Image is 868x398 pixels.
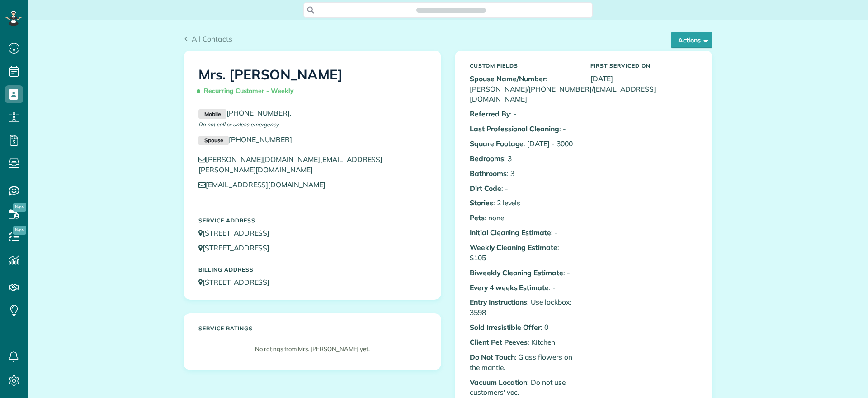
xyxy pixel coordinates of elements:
p: : - [470,268,577,278]
a: [STREET_ADDRESS] [198,228,278,237]
span: Recurring Customer - Weekly [198,83,297,99]
p: : none [470,213,577,223]
p: : - [470,109,577,119]
p: : Use lockbox; 3598 [470,297,577,318]
span: New [13,226,26,235]
b: Biweekly Cleaning Estimate [470,268,563,277]
b: Every 4 weeks Estimate [470,283,549,292]
a: Spouse[PHONE_NUMBER] [198,135,292,144]
small: Mobile [198,109,226,119]
span: New [13,203,26,212]
p: No ratings from Mrs. [PERSON_NAME] yet. [203,345,422,353]
h5: Service ratings [198,325,426,331]
a: Mobile[PHONE_NUMBER] [198,108,290,117]
p: : Glass flowers on the mantle. [470,352,577,373]
a: [EMAIL_ADDRESS][DOMAIN_NAME] [198,180,334,189]
p: : 3 [470,168,577,179]
a: [STREET_ADDRESS] [198,278,278,287]
p: : - [470,282,577,293]
b: Pets [470,213,485,222]
a: All Contacts [184,33,232,44]
b: Bedrooms [470,154,504,163]
p: [DATE] [590,74,698,84]
b: Spouse Name/Number [470,74,546,83]
p: : [DATE] - 3000 [470,139,577,149]
p: : $105 [470,242,577,263]
p: . [198,108,426,119]
p: : [PERSON_NAME]/[PHONE_NUMBER]/ [470,74,577,105]
h5: Service Address [198,218,426,223]
p: : - [470,183,577,194]
b: Vacuum Location [470,378,527,387]
b: Square Footage [470,139,524,148]
span: Do not call cx unless emergency [198,121,278,128]
b: Last Professional Cleaning [470,124,559,133]
p: : Do not use customers' vac. [470,377,577,398]
small: Spouse [198,136,229,146]
b: Stories [470,198,493,207]
h5: Billing Address [198,267,426,273]
span: Search ZenMaid… [425,5,476,14]
b: Bathrooms [470,169,507,178]
p: : Kitchen [470,337,577,347]
p: : 3 [470,153,577,164]
button: Actions [671,32,712,48]
b: Do Not Touch [470,352,515,361]
h5: Custom Fields [470,63,577,69]
p: : - [470,124,577,134]
a: [PERSON_NAME][DOMAIN_NAME][EMAIL_ADDRESS][PERSON_NAME][DOMAIN_NAME] [198,155,382,174]
p: : - [470,227,577,238]
b: Initial Cleaning Estimate [470,228,551,237]
b: Client Pet Peeves [470,338,528,347]
b: Weekly Cleaning Estimate [470,243,557,252]
span: All Contacts [192,34,232,43]
p: : 0 [470,322,577,333]
b: Sold Irresistible Offer [470,323,541,332]
b: Entry Instructions [470,297,527,306]
p: : 2 levels [470,198,577,208]
h1: Mrs. [PERSON_NAME] [198,67,426,99]
a: [STREET_ADDRESS] [198,243,278,252]
b: Referred By [470,109,510,118]
h5: First Serviced On [590,63,698,69]
b: Dirt Code [470,184,501,193]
